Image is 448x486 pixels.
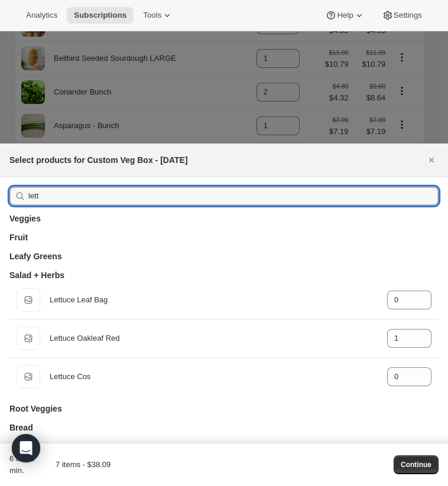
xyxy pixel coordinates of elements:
button: Analytics [19,7,64,24]
span: Analytics [26,11,57,20]
h3: Salad + Herbs [9,269,64,281]
input: Search products [28,187,439,206]
span: Continue [401,460,431,469]
div: 6 items min. [9,453,37,477]
h3: Fruit [9,231,28,243]
span: Tools [143,11,161,20]
div: Lettuce Oakleaf Red [50,332,378,344]
h3: Bread [9,422,33,433]
h2: Select products for Custom Veg Box - [DATE] [9,154,188,166]
button: Settings [375,7,429,24]
button: Close [422,151,441,169]
div: Lettuce Cos [50,371,378,383]
h3: Leafy Greens [9,250,62,262]
button: Help [318,7,372,24]
h3: Root Veggies [9,403,62,415]
div: Lettuce Leaf Bag [50,294,378,306]
span: Help [337,11,353,20]
h3: Veggies [9,213,41,224]
button: Subscriptions [67,7,134,24]
button: Tools [136,7,180,24]
div: 7 items - $38.09 [42,459,111,471]
span: Settings [394,11,422,20]
button: Continue [394,455,439,474]
div: Open Intercom Messenger [12,434,40,462]
span: Subscriptions [74,11,126,20]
